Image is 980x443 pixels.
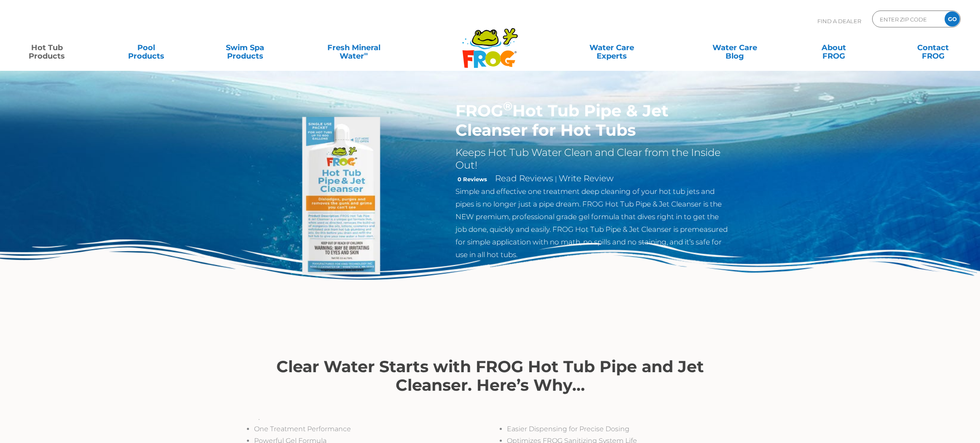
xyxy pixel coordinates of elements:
li: Easier Dispensing for Precise Dosing [507,423,743,435]
img: Hot-Tub-Pipe-Jet-Cleanser-Singular-Packet_500x500.webp [250,101,443,294]
a: Read Reviews [495,173,553,183]
strong: 0 Reviews [458,176,487,183]
li: One Treatment Performance [254,423,490,435]
p: . [258,411,722,423]
a: Fresh MineralWater∞ [305,39,402,56]
h2: Clear Water Starts with FROG Hot Tub Pipe and Jet Cleanser. Here’s Why… [258,357,722,395]
sup: ∞ [364,50,368,57]
sup: ® [503,99,512,113]
h1: FROG Hot Tub Pipe & Jet Cleanser for Hot Tubs [455,101,731,140]
a: Water CareExperts [549,39,674,56]
a: Hot TubProducts [8,39,86,56]
a: Write Review [559,173,613,183]
p: Simple and effective one treatment deep cleaning of your hot tub jets and pipes is no longer just... [455,185,731,261]
input: GO [945,11,960,27]
a: AboutFROG [795,39,873,56]
h2: Keeps Hot Tub Water Clean and Clear from the Inside Out! [455,146,731,172]
a: Swim SpaProducts [206,39,284,56]
a: ContactFROG [894,39,972,56]
span: | [555,175,557,183]
a: Water CareBlog [696,39,774,56]
a: PoolProducts [107,39,185,56]
img: Frog Products Logo [458,17,522,68]
p: Find A Dealer [817,11,861,32]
